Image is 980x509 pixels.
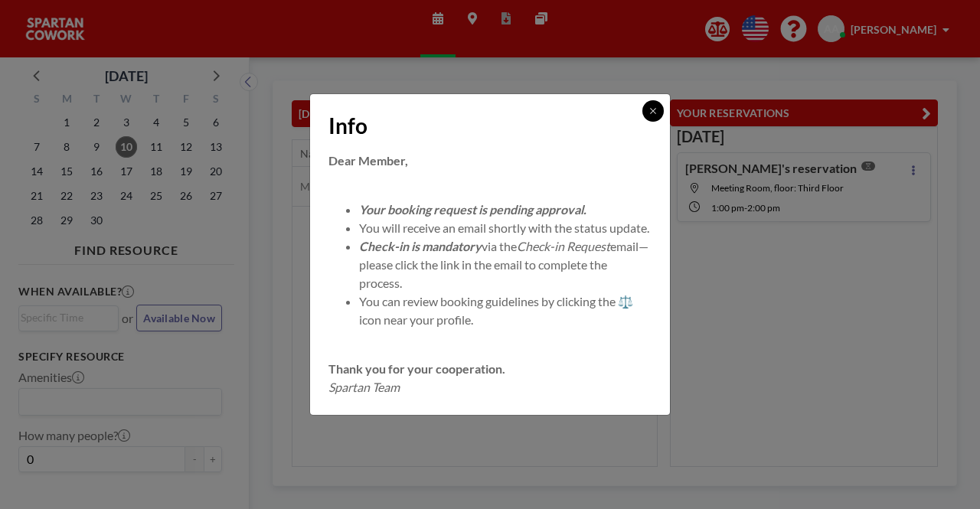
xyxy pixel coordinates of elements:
em: Spartan Team [328,380,400,394]
li: You will receive an email shortly with the status update. [359,219,652,237]
strong: Dear Member, [328,153,408,168]
strong: Thank you for your cooperation. [328,361,505,376]
em: Check-in is mandatory [359,239,482,253]
li: You can review booking guidelines by clicking the ⚖️ icon near your profile. [359,292,652,329]
em: Check-in Request [517,239,610,253]
em: Your booking request is pending approval. [359,202,586,217]
span: Info [328,113,367,139]
li: via the email—please click the link in the email to complete the process. [359,237,652,292]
